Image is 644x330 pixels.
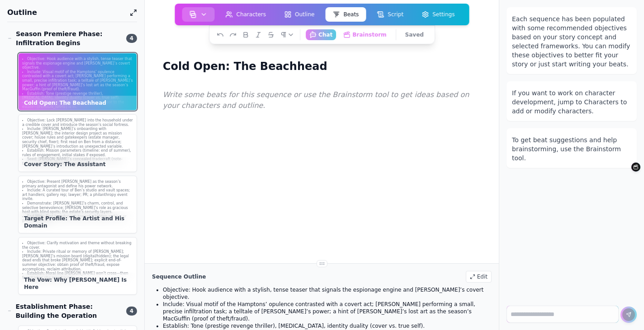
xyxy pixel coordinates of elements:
[512,88,631,116] div: If you want to work on character development, jump to Characters to add or modify characters.
[466,271,492,283] div: Edit
[19,211,137,233] div: Target Profile: The Artist and His Domain
[22,241,133,250] li: Objective: Clarify motivation and theme without breaking the cover.
[277,7,322,22] button: Outline
[19,273,137,294] div: The Vow: Why [PERSON_NAME] Is Here
[7,302,121,320] div: Establishment Phase: Building the Operation
[22,149,133,157] li: Establish: Mission parameters (timeline: end of summer), rules of engagement, initial stakes if e...
[340,29,390,40] button: Brainstorm
[217,5,275,23] a: Characters
[218,7,274,22] button: Characters
[512,135,631,163] div: To get beat suggestions and help brainstorming, use the Brainstorm tool.
[22,57,133,70] li: Objective: Hook audience with a stylish, tense teaser that signals the espionage engine and [PERS...
[22,92,133,100] li: Establish: Tone (prestige revenge thriller), [MEDICAL_DATA], identity duality (cover vs. true self).
[22,118,133,127] li: Objective: Lock [PERSON_NAME] into the household under a credible cover and introduce the season’...
[163,301,492,322] li: Include: Visual motif of the Hamptons’ opulence contrasted with a covert act; [PERSON_NAME] perfo...
[512,14,631,69] div: Each sequence has been populated with some recommended objectives based on your story concept and...
[22,127,133,149] li: Include: [PERSON_NAME]’s onboarding with [PERSON_NAME]; the interior design project as mission co...
[275,5,323,23] a: Outline
[22,188,133,201] li: Include: A curated tour of Ben’s studio and vault spaces; art handlers; gallery rep; lawyer; PR; ...
[163,322,492,330] li: Establish: Tone (prestige revenge thriller), [MEDICAL_DATA], identity duality (cover vs. true self).
[369,7,411,22] button: Script
[414,7,462,22] button: Settings
[368,5,412,23] a: Script
[152,273,206,280] h2: Sequence Outline
[412,5,464,23] a: Settings
[126,34,137,43] span: 4
[323,5,368,23] a: Beats
[163,286,492,301] li: Objective: Hook audience with a stylish, tense teaser that signals the espionage engine and [PERS...
[22,250,133,271] li: Include: Private ritual or memory of [PERSON_NAME]; [PERSON_NAME]’s mission board (digital/hidden...
[189,11,197,18] img: storyboard
[22,271,133,280] li: Establish: Moral line [PERSON_NAME] won’t cross—then foreshadow she may have to.
[631,163,640,172] button: Brainstorm
[306,29,336,40] button: Chat
[22,201,133,214] li: Demonstrate: [PERSON_NAME]’s charm, control, and selective benevolence; [PERSON_NAME]’s role as g...
[7,7,126,18] h1: Outline
[7,29,121,47] div: Season Premiere Phase: Infiltration Begins
[126,307,137,316] span: 4
[19,96,137,110] div: Cold Open: The Beachhead
[159,58,331,75] h1: Cold Open: The Beachhead
[22,180,133,188] li: Objective: Present [PERSON_NAME] as the season’s primary antagonist and define his power network.
[19,157,137,172] div: Cover Story: The Assistant
[325,7,366,22] button: Beats
[22,70,133,92] li: Include: Visual motif of the Hamptons’ opulence contrasted with a covert act; [PERSON_NAME] perfo...
[402,29,427,40] button: Saved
